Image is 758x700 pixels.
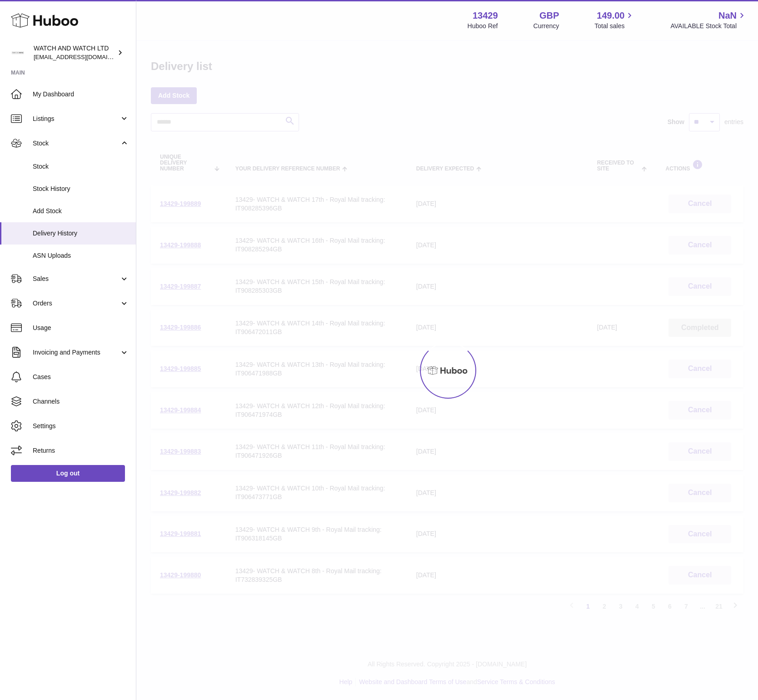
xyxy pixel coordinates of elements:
div: Currency [534,22,559,30]
div: Huboo Ref [468,22,498,30]
span: Total sales [594,22,635,30]
span: NaN [718,10,737,22]
span: Sales [33,275,120,283]
img: baris@watchandwatch.co.uk [11,46,25,60]
strong: GBP [539,10,559,22]
span: 149.00 [597,10,624,22]
span: Cases [33,373,129,381]
span: Invoicing and Payments [33,348,120,357]
div: WATCH AND WATCH LTD [34,44,115,61]
span: Stock [33,139,120,148]
span: Channels [33,397,129,406]
span: Add Stock [33,207,129,215]
span: [EMAIL_ADDRESS][DOMAIN_NAME] [34,53,134,60]
span: My Dashboard [33,90,129,99]
a: Log out [11,465,125,481]
strong: 13429 [473,10,498,22]
span: Usage [33,324,129,332]
span: Listings [33,115,120,123]
span: Stock [33,162,129,171]
span: Returns [33,446,129,455]
span: ASN Uploads [33,251,129,260]
span: AVAILABLE Stock Total [670,22,747,30]
a: 149.00 Total sales [594,10,635,30]
span: Settings [33,422,129,430]
span: Orders [33,299,120,308]
span: Delivery History [33,229,129,238]
a: NaN AVAILABLE Stock Total [670,10,747,30]
span: Stock History [33,185,129,193]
